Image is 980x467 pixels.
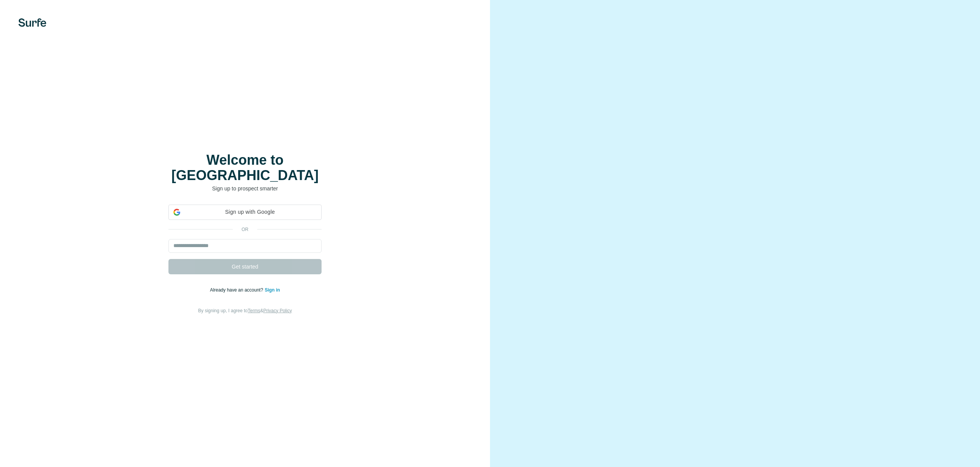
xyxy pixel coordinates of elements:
[210,287,265,293] span: Already have an account?
[233,226,257,233] p: or
[248,308,260,313] a: Terms
[198,308,292,313] span: By signing up, I agree to &
[168,152,322,183] h1: Welcome to [GEOGRAPHIC_DATA]
[265,287,280,293] a: Sign in
[263,308,292,313] a: Privacy Policy
[168,205,322,220] div: Sign up with Google
[168,185,322,192] p: Sign up to prospect smarter
[18,18,46,27] img: Surfe's logo
[183,208,317,216] span: Sign up with Google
